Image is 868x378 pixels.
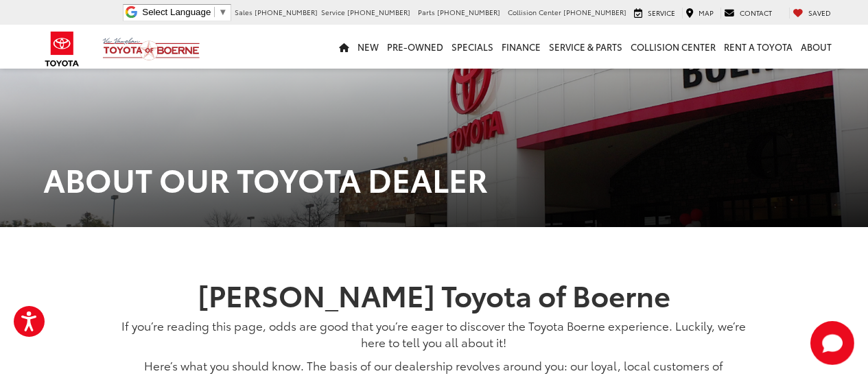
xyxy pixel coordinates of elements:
span: Select Language [142,7,211,17]
span: Service [321,7,345,17]
span: Parts [418,7,435,17]
span: [PHONE_NUMBER] [563,7,626,17]
a: Service & Parts: Opens in a new tab [545,25,626,69]
span: [PHONE_NUMBER] [437,7,500,17]
a: Specials [447,25,497,69]
a: About [797,25,836,69]
span: Contact [740,8,772,18]
span: Map [699,8,714,18]
h1: ABOUT OUR TOYOTA DEALER [33,161,836,196]
a: Service [631,8,679,19]
a: Collision Center [626,25,720,69]
button: Toggle Chat Window [810,321,854,365]
span: [PHONE_NUMBER] [347,7,410,17]
a: Contact [720,8,775,19]
span: Service [648,8,675,18]
a: Finance [497,25,545,69]
a: New [353,25,383,69]
a: Home [335,25,353,69]
span: Collision Center [508,7,561,17]
svg: Start Chat [810,321,854,365]
span: Saved [808,8,831,18]
h2: [PERSON_NAME] Toyota of Boerne [110,279,758,310]
a: Map [682,8,717,19]
a: Select Language​ [142,7,227,17]
span: ▼ [218,7,227,17]
a: Rent a Toyota [720,25,797,69]
span: Sales [235,7,253,17]
p: If you’re reading this page, odds are good that you’re eager to discover the Toyota Boerne experi... [110,317,758,350]
img: Vic Vaughan Toyota of Boerne [102,37,200,61]
img: Toyota [36,27,88,71]
a: My Saved Vehicles [789,8,834,19]
span: [PHONE_NUMBER] [255,7,318,17]
span: ​ [214,7,215,17]
a: Pre-Owned [383,25,447,69]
